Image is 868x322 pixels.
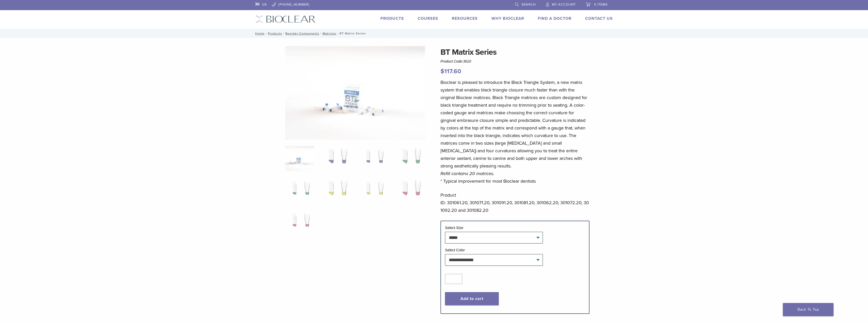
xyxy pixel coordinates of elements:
em: Refill contains 20 matrices. [440,171,494,176]
span: Search [522,3,536,7]
img: Bioclear [255,15,316,23]
img: BT Matrix Series - Image 6 [322,178,351,203]
a: Courses [418,16,438,21]
a: Resources [452,16,478,21]
a: Reorder Components [285,32,319,35]
span: / [265,32,268,35]
img: BT Matrix Series - Image 7 [359,178,388,203]
img: Anterior Black Triangle Series Matrices [285,46,425,140]
a: Why Bioclear [491,16,524,21]
a: Products [268,32,282,35]
span: Product Code: [440,59,471,63]
a: Home [254,32,265,35]
button: Add to cart [445,292,499,305]
a: Back To Top [783,303,834,316]
label: Select Size [445,226,463,230]
img: BT Matrix Series - Image 3 [359,146,388,171]
bdi: 117.60 [440,68,461,75]
span: $ [440,68,444,75]
img: BT Matrix Series - Image 2 [322,146,351,171]
span: My Account [552,3,576,7]
span: 0 items [594,3,608,7]
img: BT Matrix Series - Image 8 [396,178,425,203]
h1: BT Matrix Series [440,46,589,58]
p: Bioclear is pleased to introduce the Black Triangle System, a new matrix system that enables blac... [440,79,589,185]
span: / [319,32,323,35]
span: / [336,32,340,35]
p: Product ID: 301061.20, 301071.20, 301091.20, 301081.20, 301062.20, 301072.20, 301092.20 and 30108... [440,191,589,214]
a: Contact Us [585,16,613,21]
img: Anterior-Black-Triangle-Series-Matrices-324x324.jpg [285,146,314,171]
span: / [282,32,285,35]
img: BT Matrix Series - Image 4 [396,146,425,171]
label: Select Color [445,248,465,252]
a: Matrices [323,32,336,35]
span: 3010 [463,59,471,63]
a: Products [380,16,404,21]
img: BT Matrix Series - Image 5 [285,178,314,203]
img: BT Matrix Series - Image 9 [285,210,314,235]
nav: BT Matrix Series [252,29,617,38]
a: Find A Doctor [538,16,571,21]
